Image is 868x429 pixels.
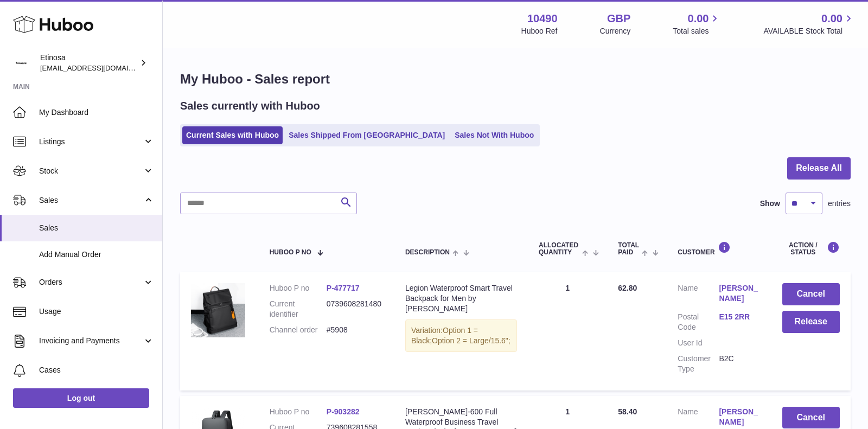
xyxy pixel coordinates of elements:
[527,11,558,26] strong: 10490
[411,326,478,345] span: Option 1 = Black;
[618,284,637,292] span: 62.80
[821,11,843,26] span: 0.00
[39,166,143,176] span: Stock
[13,55,29,71] img: Wolphuk@gmail.com
[782,241,840,256] div: Action / Status
[405,283,517,314] div: Legion Waterproof Smart Travel Backpack for Men by [PERSON_NAME]
[39,277,143,287] span: Orders
[327,325,384,335] dd: #5908
[270,407,327,417] dt: Huboo P no
[719,312,760,322] a: E15 2RR
[180,71,851,88] h1: My Huboo - Sales report
[270,249,311,256] span: Huboo P no
[618,407,637,416] span: 58.40
[432,336,510,345] span: Option 2 = Large/15.6";
[39,249,154,260] span: Add Manual Order
[270,325,327,335] dt: Channel order
[719,407,760,427] a: [PERSON_NAME]
[539,242,579,256] span: ALLOCATED Quantity
[327,284,360,292] a: P-477717
[678,354,719,374] dt: Customer Type
[182,126,283,144] a: Current Sales with Huboo
[285,126,449,144] a: Sales Shipped From [GEOGRAPHIC_DATA]
[678,241,760,256] div: Customer
[678,312,719,332] dt: Postal Code
[528,272,607,390] td: 1
[763,26,855,36] span: AVAILABLE Stock Total
[327,299,384,319] dd: 0739608281480
[39,365,154,375] span: Cases
[688,11,709,26] span: 0.00
[782,283,840,305] button: Cancel
[39,195,143,206] span: Sales
[760,199,780,209] label: Show
[13,388,149,408] a: Log out
[763,11,855,36] a: 0.00 AVAILABLE Stock Total
[787,157,851,180] button: Release All
[40,63,159,72] span: [EMAIL_ADDRESS][DOMAIN_NAME]
[39,336,143,346] span: Invoicing and Payments
[191,283,245,337] img: High-Quality-Waterproof-Men-s-Laptop-Backpack-Luxury-Brand-Designer-Black-Backpack-for-Business-U...
[600,26,631,36] div: Currency
[782,407,840,429] button: Cancel
[719,283,760,304] a: [PERSON_NAME]
[180,99,320,113] h2: Sales currently with Huboo
[39,107,154,118] span: My Dashboard
[405,249,450,256] span: Description
[327,407,360,416] a: P-903282
[618,242,639,256] span: Total paid
[673,11,721,36] a: 0.00 Total sales
[828,199,851,209] span: entries
[40,53,138,73] div: Etinosa
[451,126,538,144] a: Sales Not With Huboo
[270,283,327,293] dt: Huboo P no
[39,306,154,317] span: Usage
[39,223,154,233] span: Sales
[782,311,840,333] button: Release
[270,299,327,319] dt: Current identifier
[678,283,719,306] dt: Name
[673,26,721,36] span: Total sales
[719,354,760,374] dd: B2C
[39,137,143,147] span: Listings
[678,338,719,348] dt: User Id
[521,26,558,36] div: Huboo Ref
[405,319,517,352] div: Variation:
[607,11,630,26] strong: GBP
